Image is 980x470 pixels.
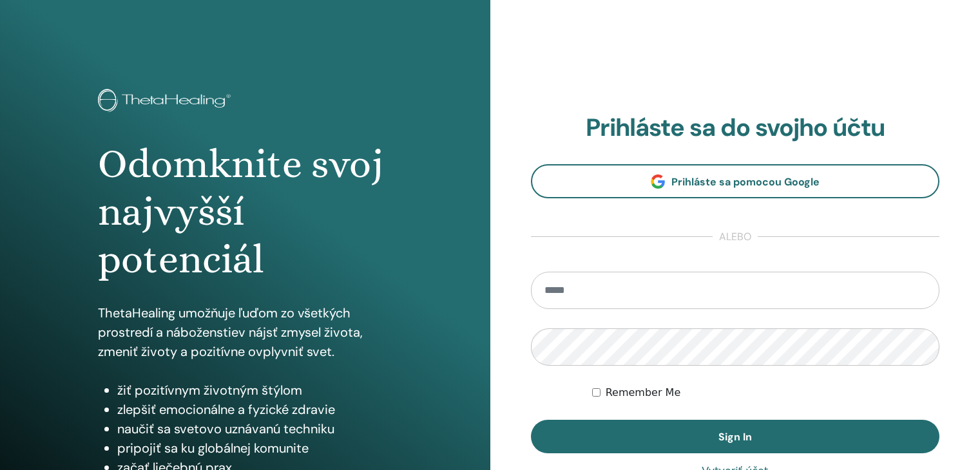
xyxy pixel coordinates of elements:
span: alebo [713,229,758,245]
li: naučiť sa svetovo uznávanú techniku [117,419,392,438]
li: zlepšiť emocionálne a fyzické zdravie [117,400,392,419]
div: Keep me authenticated indefinitely or until I manually logout [592,385,939,400]
span: Sign In [718,430,752,444]
li: pripojiť sa ku globálnej komunite [117,438,392,458]
label: Remember Me [606,385,681,400]
p: ThetaHealing umožňuje ľuďom zo všetkých prostredí a náboženstiev nájsť zmysel života, zmeniť živo... [98,303,392,361]
h2: Prihláste sa do svojho účtu [531,113,940,143]
button: Sign In [531,420,940,453]
a: Prihláste sa pomocou Google [531,164,940,198]
li: žiť pozitívnym životným štýlom [117,381,392,400]
h1: Odomknite svoj najvyšší potenciál [98,140,392,284]
span: Prihláste sa pomocou Google [671,175,820,189]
